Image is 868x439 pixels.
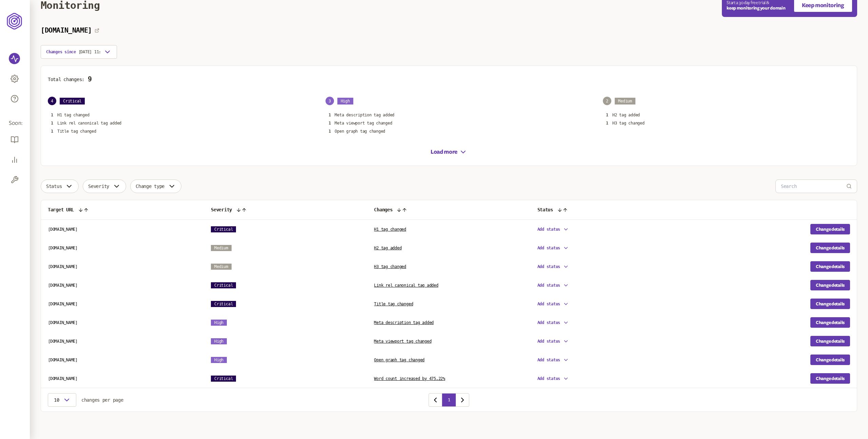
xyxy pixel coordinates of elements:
button: Add status [537,301,569,307]
span: 4 [48,97,56,105]
span: Soon: [9,119,21,127]
h3: [DOMAIN_NAME] [41,26,92,34]
div: [DOMAIN_NAME] [48,264,197,269]
a: H2 tag added [374,246,401,250]
button: Change details [810,336,850,346]
p: Meta viewport tag changed [335,120,392,126]
span: Medium [615,98,635,104]
span: 1 [51,113,53,117]
button: 1Title tag changed [48,128,99,134]
div: [DOMAIN_NAME] [48,339,197,344]
div: [DOMAIN_NAME] [48,320,197,325]
p: Meta description tag added [335,112,394,118]
div: [DOMAIN_NAME] [48,227,197,232]
button: 1Meta description tag added [325,112,398,118]
a: H3 tag changed [374,264,406,269]
button: Status [41,179,79,193]
span: Medium [211,264,232,270]
div: [DOMAIN_NAME] [48,245,197,251]
span: changes per page [81,397,123,403]
p: Open graph tag changed [335,129,385,134]
span: Add status [537,283,560,288]
span: keep monitoring your domain [727,6,785,11]
div: [DOMAIN_NAME] [48,376,197,381]
button: 1Link rel canonical tag added [48,120,124,126]
p: H3 tag changed [612,120,645,126]
p: Title tag changed [57,129,96,134]
button: 10 [48,393,76,407]
span: Changes since [46,50,76,54]
span: 1 [329,113,331,117]
span: Add status [537,320,560,325]
p: Link rel canonical tag added [57,120,121,126]
span: Critical [211,226,236,232]
a: Word count increased by 475.22% [374,376,445,381]
span: 1 [51,121,53,126]
span: 1 [51,129,53,134]
button: 1Meta viewport tag changed [325,120,395,126]
span: 1 [329,121,331,126]
button: Change type [130,179,181,193]
span: 1 [606,113,608,117]
span: Add status [537,376,560,381]
th: Target URL [41,200,204,220]
span: 10 [53,397,60,403]
a: Open graph tag changed [374,358,425,362]
span: 9 [88,75,92,83]
button: 1H2 tag added [603,112,643,118]
span: Medium [211,245,232,251]
span: Add status [537,227,560,232]
p: H2 tag added [612,112,640,118]
button: Change details [810,373,850,384]
span: High [337,98,353,104]
button: Add status [537,338,569,344]
button: Add status [537,320,569,326]
span: Critical [60,98,85,104]
span: 3 [325,97,334,105]
button: Change details [810,299,850,309]
th: Status [531,200,694,220]
a: H1 tag changed [374,227,406,232]
button: 1H1 tag changed [48,112,92,118]
span: High [211,320,227,326]
p: Total changes: [48,75,850,83]
span: Add status [537,264,560,269]
span: High [211,357,227,363]
a: Meta viewport tag changed [374,339,431,344]
button: Add status [537,376,569,382]
button: Add status [537,245,569,251]
span: Add status [537,339,560,344]
div: [DOMAIN_NAME] [48,283,197,288]
div: [DOMAIN_NAME] [48,357,197,363]
span: 1 [329,129,331,134]
button: Severity [83,179,126,193]
button: Changes since [DATE] 11:07 [41,45,117,59]
th: Changes [367,200,530,220]
button: Add status [537,264,569,270]
span: Change type [136,184,164,189]
span: Status [46,184,62,189]
a: Meta description tag added [374,320,434,325]
a: Title tag changed [374,302,413,306]
button: Change details [810,355,850,365]
th: Severity [204,200,367,220]
span: Add status [537,302,560,306]
button: Add status [537,357,569,363]
button: 1Open graph tag changed [325,128,389,134]
div: [DOMAIN_NAME] [48,301,197,307]
span: Add status [537,246,560,250]
a: Link rel canonical tag added [374,283,438,288]
button: Change details [810,224,850,234]
span: 2 [603,97,611,105]
span: Severity [88,184,109,189]
button: Change details [810,280,850,290]
button: 1H3 tag changed [603,120,647,126]
button: Load more [431,148,467,156]
span: Critical [211,376,236,382]
button: Change details [810,243,850,253]
span: High [211,338,227,344]
span: Critical [211,301,236,307]
button: Add status [537,282,569,288]
button: Change details [810,261,850,272]
p: H1 tag changed [57,112,90,118]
